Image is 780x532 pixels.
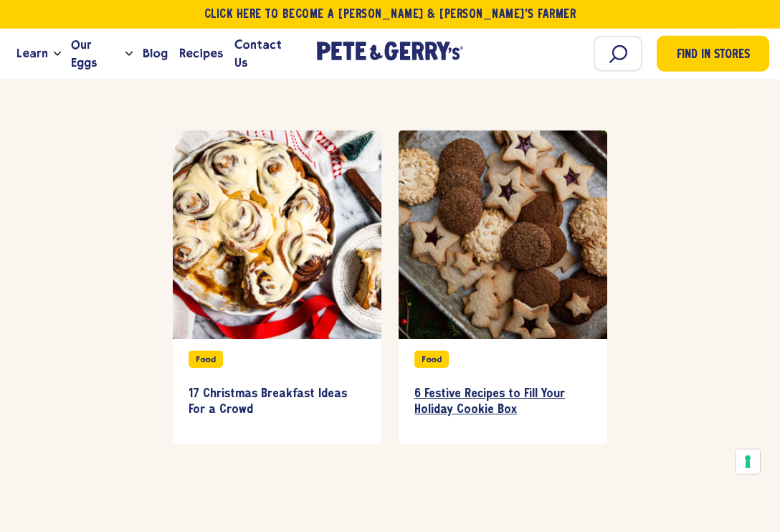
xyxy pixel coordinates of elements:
span: Blog [143,44,168,62]
span: Our Eggs [71,36,120,72]
button: Your consent preferences for tracking technologies [736,450,760,474]
a: Our Eggs [65,34,125,73]
span: Learn [16,44,48,62]
h3: 6 Festive Recipes to Fill Your Holiday Cookie Box [414,386,591,417]
span: Find in Stores [677,46,750,65]
a: Find in Stores [657,36,769,72]
div: Food [189,351,223,368]
span: Recipes [179,44,223,62]
button: Open the dropdown menu for Learn [54,52,61,57]
button: Open the dropdown menu for Our Eggs [125,52,133,57]
a: 6 Festive Recipes to Fill Your Holiday Cookie Box [414,374,591,430]
a: 17 Christmas Breakfast Ideas For a Crowd [189,374,366,430]
a: Contact Us [229,34,303,73]
a: Learn [11,34,54,73]
a: Blog [137,34,173,73]
input: Search [594,36,642,72]
span: Contact Us [234,36,297,72]
a: Recipes [173,34,229,73]
div: Food [414,351,449,368]
h3: 17 Christmas Breakfast Ideas For a Crowd [189,386,366,417]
